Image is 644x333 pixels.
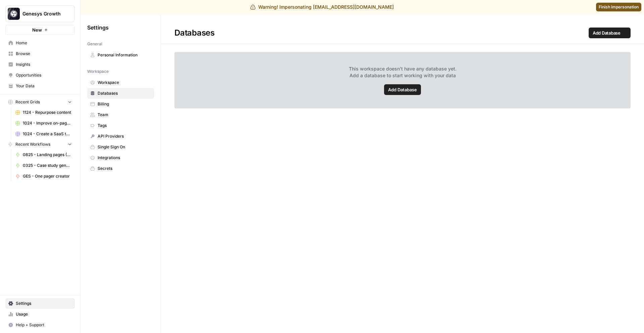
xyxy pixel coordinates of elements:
button: Help + Support [5,320,75,330]
a: API Providers [87,131,154,142]
a: Databases [87,88,154,99]
span: Integrations [98,155,151,161]
span: Add Database [593,30,621,36]
span: Personal Information [98,52,151,58]
a: Add Database [589,28,631,38]
a: Team [87,109,154,120]
a: Your Data [5,81,75,91]
a: Personal Information [87,50,154,60]
a: Single Sign On [87,142,154,152]
span: Add Database [388,86,417,93]
span: 0825 - Landing pages (Strapi) [23,152,72,158]
a: Home [5,38,75,48]
a: Usage [5,309,75,320]
img: Genesys Growth Logo [8,8,20,20]
span: Workspace [98,80,151,86]
a: 0825 - Landing pages (Strapi) [12,149,75,160]
span: API Providers [98,133,151,139]
a: 1024 - Improve on-page content [12,118,75,129]
a: 1024 - Create a SaaS tools database [12,129,75,139]
span: Usage [16,311,72,317]
a: Integrations [87,152,154,163]
span: Secrets [98,165,151,172]
a: Settings [5,298,75,309]
span: Workspace [87,68,109,75]
span: Tags [98,123,151,129]
span: Genesys Growth [22,10,63,17]
span: This workspace doesn't have any database yet. Add a database to start working with your data [349,65,457,79]
div: Databases [161,28,644,38]
a: 0325 - Case study generator [12,160,75,171]
a: 1124 - Repurpose content [12,107,75,118]
a: GES - One pager creator [12,171,75,182]
span: Team [98,112,151,118]
span: General [87,41,102,47]
a: Secrets [87,163,154,174]
a: Workspace [87,77,154,88]
span: Browse [16,51,72,57]
span: GES - One pager creator [23,173,72,179]
span: Opportunities [16,72,72,78]
span: Help + Support [16,322,72,328]
span: Home [16,40,72,46]
button: New [5,25,75,35]
span: 0325 - Case study generator [23,162,72,169]
span: Settings [16,300,72,306]
span: Your Data [16,83,72,89]
a: Add Database [384,84,421,95]
a: Tags [87,120,154,131]
span: Finish impersonation [599,4,639,10]
div: Warning! Impersonating [EMAIL_ADDRESS][DOMAIN_NAME] [250,4,394,10]
a: Billing [87,99,154,109]
span: 1124 - Repurpose content [23,109,72,115]
a: Opportunities [5,70,75,81]
span: Databases [98,90,151,96]
a: Finish impersonation [596,3,641,11]
span: Billing [98,101,151,107]
span: Insights [16,61,72,67]
a: Browse [5,48,75,59]
span: Recent Workflows [15,141,50,147]
button: Recent Workflows [5,139,75,149]
a: Insights [5,59,75,70]
span: 1024 - Improve on-page content [23,120,72,126]
span: Recent Grids [15,99,40,105]
span: 1024 - Create a SaaS tools database [23,131,72,137]
span: Settings [87,23,109,32]
button: Workspace: Genesys Growth [5,5,75,22]
span: New [32,27,42,33]
button: Recent Grids [5,97,75,107]
span: Single Sign On [98,144,151,150]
